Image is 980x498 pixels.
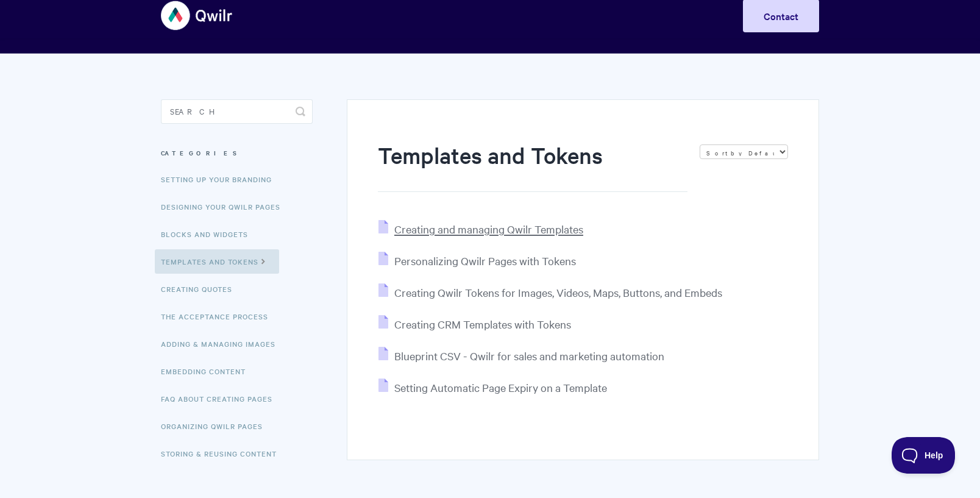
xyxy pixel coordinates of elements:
[161,277,241,301] a: Creating Quotes
[161,222,257,246] a: Blocks and Widgets
[161,142,313,164] h3: Categories
[394,254,576,268] span: Personalizing Qwilr Pages with Tokens
[161,359,255,383] a: Embedding Content
[892,437,956,474] iframe: Toggle Customer Support
[394,317,571,331] span: Creating CRM Templates with Tokens
[700,144,788,159] select: Page reloads on selection
[394,285,722,299] span: Creating Qwilr Tokens for Images, Videos, Maps, Buttons, and Embeds
[161,167,281,191] a: Setting up your Branding
[161,304,277,329] a: The Acceptance Process
[161,332,285,356] a: Adding & Managing Images
[378,222,583,236] a: Creating and managing Qwilr Templates
[161,194,289,219] a: Designing Your Qwilr Pages
[161,386,282,411] a: FAQ About Creating Pages
[155,249,279,274] a: Templates and Tokens
[161,441,286,466] a: Storing & Reusing Content
[161,99,313,124] input: Search
[378,254,576,268] a: Personalizing Qwilr Pages with Tokens
[394,349,664,363] span: Blueprint CSV - Qwilr for sales and marketing automation
[394,380,607,394] span: Setting Automatic Page Expiry on a Template
[394,222,583,236] span: Creating and managing Qwilr Templates
[378,349,664,363] a: Blueprint CSV - Qwilr for sales and marketing automation
[378,140,687,192] h1: Templates and Tokens
[378,380,607,394] a: Setting Automatic Page Expiry on a Template
[378,285,722,299] a: Creating Qwilr Tokens for Images, Videos, Maps, Buttons, and Embeds
[161,414,272,438] a: Organizing Qwilr Pages
[378,317,571,331] a: Creating CRM Templates with Tokens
